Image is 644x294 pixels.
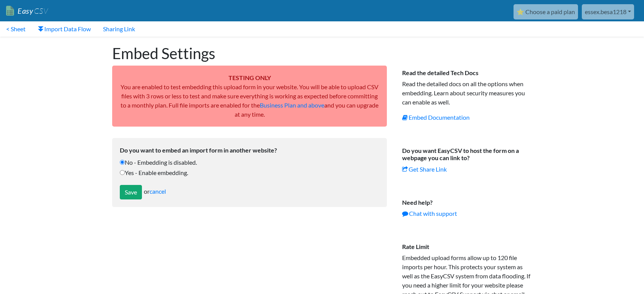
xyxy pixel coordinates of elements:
[402,218,532,250] h6: Rate Limit
[402,79,532,107] p: Read the detailed docs on all the options when embedding. Learn about security measures you can e...
[112,44,387,63] h1: Embed Settings
[32,21,97,37] a: Import Data Flow
[120,158,379,167] label: No - Embedding is disabled.
[120,185,379,199] div: or
[402,174,532,206] h6: Need help?
[112,66,387,127] div: You are enabled to test embedding this upload form in your website. You will be able to upload CS...
[402,114,470,121] a: Embed Documentation
[402,44,532,76] h6: Read the detailed Tech Docs
[150,188,166,195] a: cancel
[120,170,125,175] input: Yes - Enable embedding.
[33,6,48,16] span: CSV
[6,3,48,19] a: EasyCSV
[120,146,277,154] strong: Do you want to embed an import form in another website?
[514,4,578,19] a: ⭐ Choose a paid plan
[402,122,532,161] h6: Do you want EasyCSV to host the form on a webpage you can link to?
[402,210,457,217] a: Chat with support
[229,74,271,81] strong: TESTING ONLY
[120,160,125,165] input: No - Embedding is disabled.
[402,165,447,173] a: Get Share Link
[120,185,142,199] input: Save
[582,4,634,19] a: essex.besa1218
[120,168,379,177] label: Yes - Enable embedding.
[260,101,324,109] a: Business Plan and above
[97,21,141,37] a: Sharing Link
